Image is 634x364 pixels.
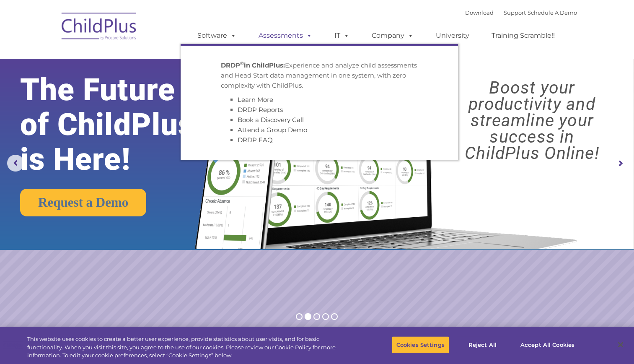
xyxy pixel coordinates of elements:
[250,27,321,44] a: Assessments
[528,9,577,16] a: Schedule A Demo
[465,9,494,16] a: Download
[438,80,626,161] rs-layer: Boost your productivity and streamline your success in ChildPlus Online!
[238,96,273,104] a: Learn More
[516,336,579,354] button: Accept All Cookies
[483,27,563,44] a: Training Scramble!!
[465,9,577,16] font: |
[326,27,358,44] a: IT
[116,55,142,62] span: Last name
[504,9,526,16] a: Support
[20,73,223,177] rs-layer: The Future of ChildPlus is Here!
[189,27,245,44] a: Software
[456,336,509,354] button: Reject All
[611,335,630,354] button: Close
[20,189,146,216] a: Request a Demo
[427,27,478,44] a: University
[238,136,273,144] a: DRDP FAQ
[238,126,307,134] a: Attend a Group Demo
[221,61,285,69] strong: DRDP in ChildPlus:
[363,27,422,44] a: Company
[221,60,418,91] p: Experience and analyze child assessments and Head Start data management in one system, with zero ...
[240,60,244,66] sup: ©
[27,335,349,360] div: This website uses cookies to create a better user experience, provide statistics about user visit...
[238,116,304,124] a: Book a Discovery Call
[392,336,449,354] button: Cookies Settings
[116,90,152,96] span: Phone number
[57,7,141,49] img: ChildPlus by Procare Solutions
[238,106,283,114] a: DRDP Reports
